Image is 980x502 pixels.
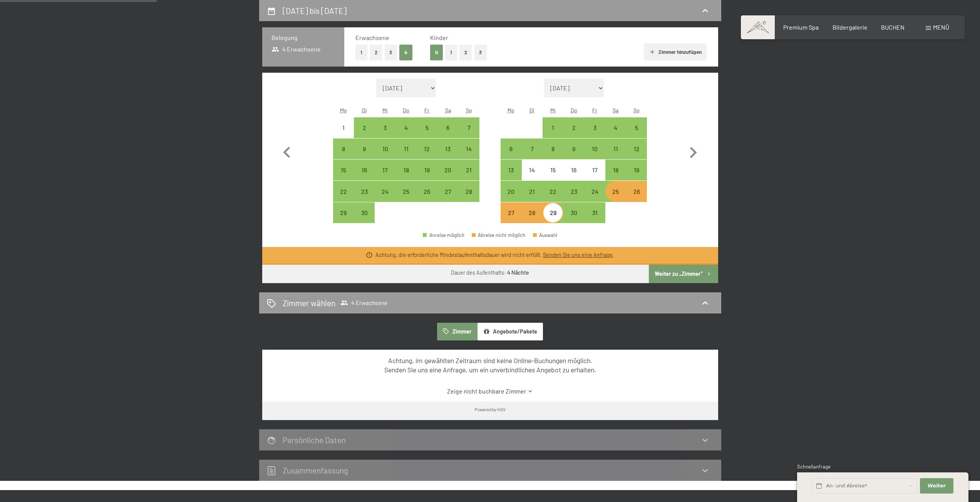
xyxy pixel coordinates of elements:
[543,167,563,186] div: 15
[437,181,458,202] div: Anreise möglich
[397,167,416,186] div: 18
[644,43,707,60] button: Zimmer hinzufügen
[459,146,478,165] div: 14
[458,181,479,202] div: Anreise möglich
[533,233,558,238] div: Auswahl
[355,188,374,208] div: 23
[417,167,437,186] div: 19
[475,406,506,412] div: Powered by HGV
[501,160,521,180] div: Mon Oct 13 2025
[627,146,646,165] div: 12
[564,188,583,208] div: 23
[626,138,647,159] div: Sun Oct 12 2025
[375,125,395,144] div: 3
[354,160,375,180] div: Tue Sep 16 2025
[626,181,647,202] div: Sun Oct 26 2025
[375,138,395,159] div: Anreise möglich
[396,160,417,180] div: Thu Sep 18 2025
[472,233,526,238] div: Abreise nicht möglich
[375,181,395,202] div: Anreise möglich
[543,210,563,229] div: 29
[522,138,543,159] div: Tue Oct 07 2025
[375,181,395,202] div: Wed Sep 24 2025
[355,210,374,229] div: 30
[382,107,388,113] abbr: Mittwoch
[333,181,354,202] div: Anreise möglich
[458,138,479,159] div: Anreise möglich
[354,181,375,202] div: Anreise möglich
[606,125,625,144] div: 4
[626,181,647,202] div: Anreise möglich
[522,138,543,159] div: Anreise möglich
[543,160,563,180] div: Wed Oct 15 2025
[543,181,563,202] div: Anreise möglich
[501,167,521,186] div: 13
[543,202,563,223] div: Wed Oct 29 2025
[437,160,458,180] div: Anreise möglich
[584,181,605,202] div: Fri Oct 24 2025
[417,188,437,208] div: 26
[585,125,604,144] div: 3
[355,45,367,60] button: 1
[375,251,614,259] div: Achtung, die erforderliche Mindestaufenthaltsdauer wird nicht erfüllt. .
[928,482,946,489] span: Weiter
[501,138,521,159] div: Anreise möglich
[501,210,521,229] div: 27
[396,160,417,180] div: Anreise möglich
[396,181,417,202] div: Anreise möglich
[417,146,437,165] div: 12
[605,117,626,138] div: Sat Oct 04 2025
[550,107,556,113] abbr: Mittwoch
[438,188,457,208] div: 27
[543,181,563,202] div: Wed Oct 22 2025
[933,23,949,31] span: Menü
[355,146,374,165] div: 9
[626,117,647,138] div: Sun Oct 05 2025
[797,464,831,470] span: Schnellanfrage
[333,138,354,159] div: Mon Sep 08 2025
[605,181,626,202] div: Anreise möglich
[375,188,395,208] div: 24
[423,233,464,238] div: Anreise möglich
[585,210,604,229] div: 31
[459,125,478,144] div: 7
[627,188,646,208] div: 26
[424,107,429,113] abbr: Freitag
[451,269,529,277] div: Dauer des Aufenthalts:
[626,117,647,138] div: Anreise möglich
[605,160,626,180] div: Sat Oct 18 2025
[334,125,353,144] div: 1
[783,23,819,31] a: Premium Spa
[417,117,437,138] div: Fri Sep 05 2025
[396,117,417,138] div: Thu Sep 04 2025
[438,146,457,165] div: 13
[459,167,478,186] div: 21
[271,33,335,42] h3: Belegung
[477,323,543,340] button: Angebote/Pakete
[543,188,563,208] div: 22
[529,107,534,113] abbr: Dienstag
[459,188,478,208] div: 28
[584,181,605,202] div: Anreise möglich
[522,160,543,180] div: Tue Oct 14 2025
[563,181,584,202] div: Anreise möglich
[403,107,409,113] abbr: Donnerstag
[522,181,543,202] div: Anreise möglich
[333,181,354,202] div: Mon Sep 22 2025
[501,202,521,223] div: Anreise möglich
[283,297,335,309] h2: Zimmer wählen
[466,107,472,113] abbr: Sonntag
[571,107,577,113] abbr: Donnerstag
[283,465,348,475] h2: Zusammen­fassung
[605,160,626,180] div: Anreise möglich
[563,202,584,223] div: Thu Oct 30 2025
[276,79,298,223] button: Vorheriger Monat
[437,323,477,340] button: Zimmer
[333,117,354,138] div: Anreise nicht möglich
[459,45,472,60] button: 2
[564,125,583,144] div: 2
[627,125,646,144] div: 5
[474,45,487,60] button: 3
[543,125,563,144] div: 1
[417,160,437,180] div: Anreise möglich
